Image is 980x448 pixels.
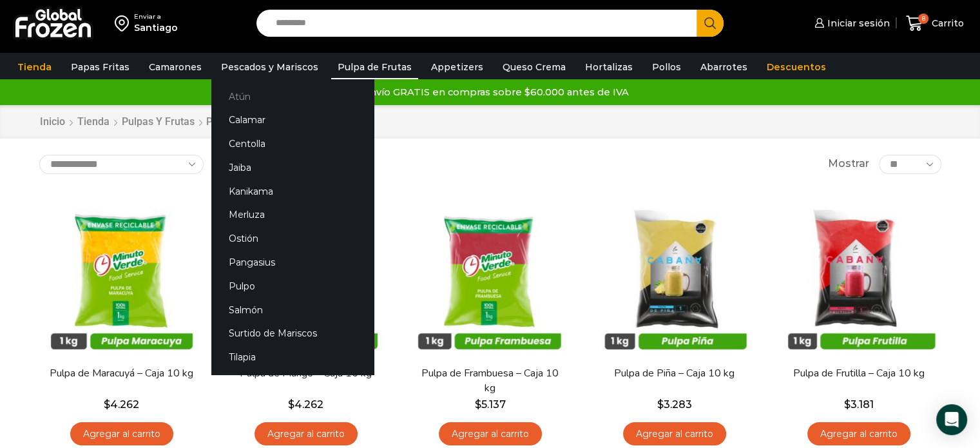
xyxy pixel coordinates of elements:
a: Pollos [646,55,687,79]
a: Salmón [211,298,374,322]
a: Pulpa de Piña – Caja 10 kg [600,366,748,381]
a: Calamar [211,108,374,132]
a: Inicio [39,115,66,130]
bdi: 4.262 [104,398,139,411]
a: Abarrotes [694,55,754,79]
a: Pulpa de Frambuesa – Caja 10 kg [416,366,564,396]
button: Search button [697,10,724,37]
a: Pulpa de Maracuyá – Caja 10 kg [47,366,195,381]
img: address-field-icon.svg [115,12,134,34]
div: Open Intercom Messenger [936,404,967,435]
a: Papas Fritas [64,55,136,79]
span: $ [657,398,664,411]
a: Hortalizas [579,55,639,79]
a: Tienda [11,55,58,79]
a: Agregar al carrito: “Pulpa de Mango - Caja 10 kg” [255,422,358,446]
a: Agregar al carrito: “Pulpa de Frambuesa - Caja 10 kg” [439,422,542,446]
div: Santiago [134,21,178,34]
a: Pulpa de Frutilla – Caja 10 kg [784,366,932,381]
a: Agregar al carrito: “Pulpa de Frutilla - Caja 10 kg” [807,422,910,446]
bdi: 3.283 [657,398,692,411]
a: 8 Carrito [903,8,967,39]
a: Pescados y Mariscos [215,55,325,79]
span: $ [475,398,481,411]
div: Enviar a [134,12,178,21]
a: Ostión [211,227,374,251]
span: $ [288,398,294,411]
a: Agregar al carrito: “Pulpa de Piña - Caja 10 kg” [623,422,726,446]
a: Atún [211,84,374,108]
span: Iniciar sesión [824,17,890,30]
bdi: 4.262 [288,398,323,411]
bdi: 3.181 [844,398,874,411]
span: $ [844,398,850,411]
a: Pangasius [211,251,374,275]
nav: Breadcrumb [39,115,279,130]
a: Kanikama [211,179,374,203]
a: Queso Crema [496,55,572,79]
span: 8 [918,14,928,24]
select: Pedido de la tienda [39,155,204,174]
span: $ [104,398,110,411]
bdi: 5.137 [475,398,506,411]
a: Iniciar sesión [811,10,890,36]
h1: Pulpa de Frutas [206,115,279,128]
a: Agregar al carrito: “Pulpa de Maracuyá - Caja 10 kg” [70,422,173,446]
a: Pulpo [211,274,374,298]
a: Tienda [77,115,110,130]
a: Jaiba [211,156,374,180]
a: Pulpa de Frutas [331,55,418,79]
a: Pulpas y Frutas [121,115,195,130]
span: Carrito [928,17,964,30]
a: Centolla [211,132,374,156]
a: Camarones [142,55,208,79]
a: Surtido de Mariscos [211,322,374,346]
a: Tilapia [211,346,374,369]
a: Descuentos [760,55,832,79]
a: Appetizers [425,55,490,79]
span: Mostrar [828,157,869,171]
a: Merluza [211,203,374,227]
